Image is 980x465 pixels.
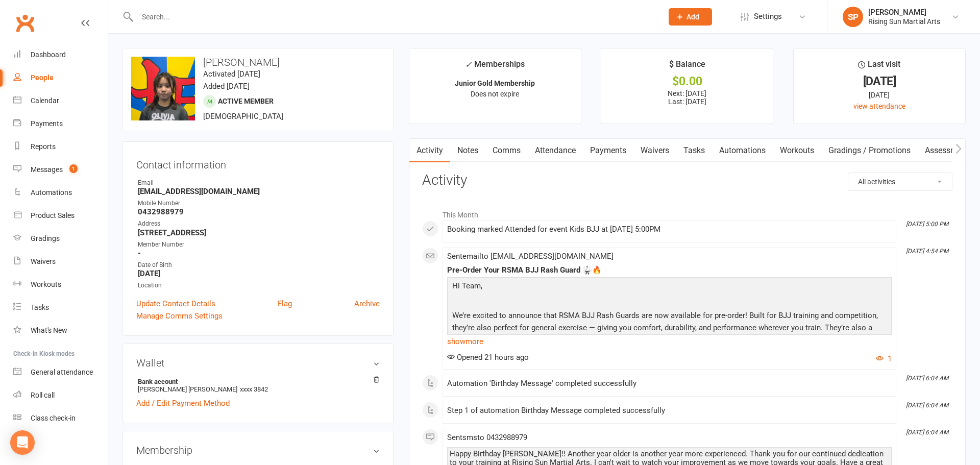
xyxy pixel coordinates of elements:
[13,250,108,273] a: Waivers
[447,379,892,388] div: Automation 'Birthday Message' completed successfully
[203,82,250,91] time: Added [DATE]
[31,119,63,128] div: Payments
[13,89,108,112] a: Calendar
[906,375,948,382] i: [DATE] 6:04 AM
[13,66,108,89] a: People
[31,211,75,219] div: Product Sales
[465,60,472,69] i: ✓
[843,7,863,27] div: SP
[240,385,268,393] span: xxxx 3842
[610,89,764,106] p: Next: [DATE] Last: [DATE]
[31,257,56,265] div: Waivers
[906,221,948,228] i: [DATE] 5:00 PM
[13,43,108,66] a: Dashboard
[13,361,108,384] a: General attendance kiosk mode
[138,260,380,270] div: Date of Birth
[31,303,49,311] div: Tasks
[450,139,485,162] a: Notes
[138,187,380,196] strong: [EMAIL_ADDRESS][DOMAIN_NAME]
[676,139,712,162] a: Tasks
[447,433,527,442] span: Sent sms to 0432988979
[138,269,380,278] strong: [DATE]
[31,165,63,174] div: Messages
[31,391,55,399] div: Roll call
[136,155,380,170] h3: Contact information
[13,319,108,342] a: What's New
[136,376,380,395] li: [PERSON_NAME] [PERSON_NAME]
[31,96,59,105] div: Calendar
[138,219,380,229] div: Address
[13,296,108,319] a: Tasks
[528,139,583,162] a: Attendance
[422,204,952,221] li: This Month
[906,248,948,255] i: [DATE] 4:54 PM
[278,298,292,310] a: Flag
[31,51,66,59] div: Dashboard
[218,97,274,105] span: Active member
[136,397,230,409] a: Add / Edit Payment Method
[13,227,108,250] a: Gradings
[409,139,450,162] a: Activity
[136,357,380,369] h3: Wallet
[13,204,108,227] a: Product Sales
[203,69,260,79] time: Activated [DATE]
[31,142,56,151] div: Reports
[447,353,529,362] span: Opened 21 hours ago
[69,164,78,173] span: 1
[31,368,93,376] div: General attendance
[13,181,108,204] a: Automations
[455,79,535,87] strong: Junior Gold Membership
[754,5,782,28] span: Settings
[13,384,108,407] a: Roll call
[134,10,655,24] input: Search...
[10,430,35,455] div: Open Intercom Messenger
[868,17,940,26] div: Rising Sun Martial Arts
[447,252,614,261] span: Sent email to [EMAIL_ADDRESS][DOMAIN_NAME]
[203,112,283,121] span: [DEMOGRAPHIC_DATA]
[31,414,76,422] div: Class check-in
[13,158,108,181] a: Messages 1
[136,310,223,322] a: Manage Comms Settings
[821,139,918,162] a: Gradings / Promotions
[138,199,380,208] div: Mobile Number
[773,139,821,162] a: Workouts
[471,90,519,98] span: Does not expire
[853,102,905,110] a: view attendance
[138,240,380,250] div: Member Number
[136,298,215,310] a: Update Contact Details
[447,406,892,415] div: Step 1 of automation Birthday Message completed successfully
[858,58,900,76] div: Last visit
[13,407,108,430] a: Class kiosk mode
[138,228,380,237] strong: [STREET_ADDRESS]
[803,76,956,87] div: [DATE]
[31,234,60,242] div: Gradings
[138,178,380,188] div: Email
[583,139,633,162] a: Payments
[13,273,108,296] a: Workouts
[906,429,948,436] i: [DATE] 6:04 AM
[138,249,380,258] strong: -
[485,139,528,162] a: Comms
[354,298,380,310] a: Archive
[918,139,980,162] a: Assessments
[876,353,892,365] button: 1
[687,13,699,21] span: Add
[906,402,948,409] i: [DATE] 6:04 AM
[13,135,108,158] a: Reports
[633,139,676,162] a: Waivers
[868,8,940,17] div: [PERSON_NAME]
[610,76,764,87] div: $0.00
[422,173,952,188] h3: Activity
[803,89,956,101] div: [DATE]
[31,74,54,82] div: People
[31,188,72,197] div: Automations
[138,207,380,216] strong: 0432988979
[31,280,61,288] div: Workouts
[712,139,773,162] a: Automations
[450,309,889,349] p: We’re excited to announce that RSMA BJJ Rash Guards are now available for pre-order! Built for BJ...
[138,281,380,290] div: Location
[131,57,195,120] img: image1753255059.png
[669,8,712,26] button: Add
[447,266,892,275] div: Pre-Order Your RSMA BJJ Rash Guard 🥋🔥
[450,280,889,295] p: Hi Team,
